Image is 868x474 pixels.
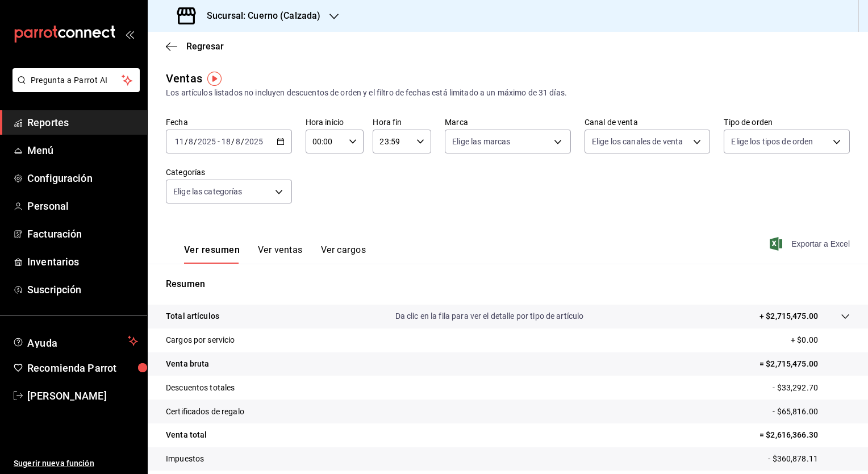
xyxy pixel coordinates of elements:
label: Hora inicio [306,118,364,126]
span: Menú [27,143,138,158]
span: Ayuda [27,334,123,348]
label: Tipo de orden [724,118,850,126]
span: Sugerir nueva función [14,458,138,469]
input: -- [174,137,185,146]
a: Pregunta a Parrot AI [8,82,140,94]
button: Ver resumen [184,244,240,264]
p: Cargos por servicio [166,334,235,346]
button: Pregunta a Parrot AI [12,68,140,92]
label: Canal de venta [585,118,711,126]
span: Elige los canales de venta [592,136,683,147]
button: open_drawer_menu [125,30,134,39]
p: = $2,715,475.00 [759,358,850,370]
span: Elige los tipos de orden [731,136,813,147]
p: Venta total [166,429,207,441]
span: / [185,137,188,146]
span: / [194,137,197,146]
span: Regresar [186,41,224,52]
button: Regresar [166,41,224,52]
h3: Sucursal: Cuerno (Calzada) [198,9,320,23]
img: Tooltip marker [207,72,222,86]
div: Los artículos listados no incluyen descuentos de orden y el filtro de fechas está limitado a un m... [166,87,850,99]
p: Impuestos [166,453,204,465]
label: Marca [445,118,571,126]
span: - [218,137,220,146]
button: Ver ventas [258,244,303,264]
p: Venta bruta [166,358,209,370]
p: - $33,292.70 [773,382,850,394]
span: Pregunta a Parrot AI [31,74,122,86]
span: Elige las categorías [173,186,243,197]
span: Elige las marcas [452,136,510,147]
span: / [231,137,235,146]
p: Resumen [166,277,850,291]
input: -- [188,137,194,146]
button: Ver cargos [321,244,366,264]
span: Recomienda Parrot [27,360,138,376]
input: -- [235,137,241,146]
p: - $360,878.11 [768,453,850,465]
p: Certificados de regalo [166,406,244,418]
input: ---- [244,137,264,146]
span: Suscripción [27,282,138,297]
span: Inventarios [27,254,138,269]
input: ---- [197,137,216,146]
p: + $2,715,475.00 [759,310,818,322]
p: = $2,616,366.30 [759,429,850,441]
label: Categorías [166,168,292,176]
span: Personal [27,198,138,214]
span: Reportes [27,115,138,130]
p: Descuentos totales [166,382,235,394]
button: Exportar a Excel [772,237,850,251]
span: / [241,137,244,146]
div: navigation tabs [184,244,366,264]
p: - $65,816.00 [773,406,850,418]
p: Da clic en la fila para ver el detalle por tipo de artículo [395,310,584,322]
span: [PERSON_NAME] [27,388,138,404]
p: + $0.00 [791,334,850,346]
label: Hora fin [373,118,431,126]
p: Total artículos [166,310,219,322]
div: Ventas [166,70,202,87]
span: Configuración [27,171,138,186]
input: -- [221,137,231,146]
label: Fecha [166,118,292,126]
span: Facturación [27,226,138,242]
